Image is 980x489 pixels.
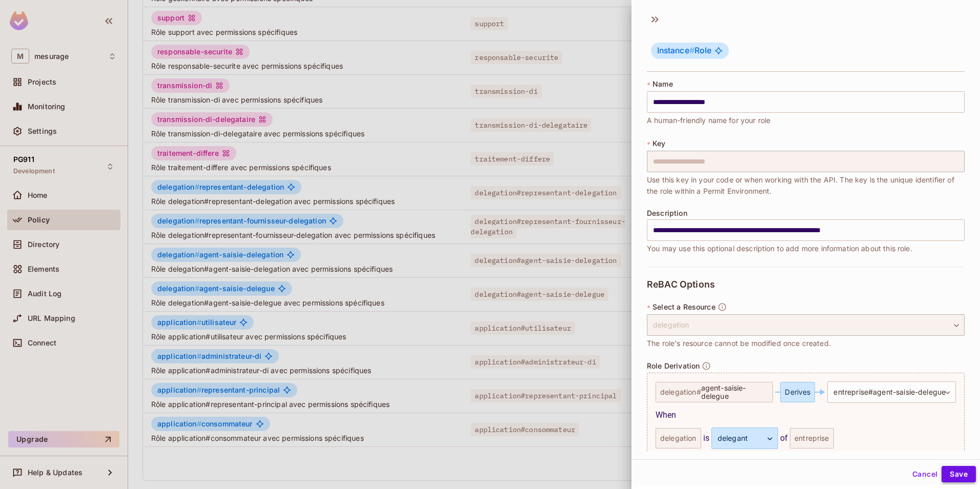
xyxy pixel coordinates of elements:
[647,209,687,217] span: Description
[701,384,769,400] span: agent-saisie-delegue
[656,428,701,449] div: delegation
[780,382,815,402] div: Derives
[647,243,912,254] span: You may use this optional description to add more information about this role.
[833,384,946,400] span: entreprise #
[652,80,673,88] span: Name
[908,466,942,482] button: Cancel
[873,388,946,396] span: agent-saisie-delegue
[656,382,773,402] div: delegation #
[942,466,976,482] button: Save
[657,46,711,56] span: Role
[647,279,715,290] span: ReBAC Options
[647,362,700,370] span: Role Derivation
[647,174,965,197] span: Use this key in your code or when working with the API. The key is the unique identifier of the r...
[711,427,778,449] div: delegant
[689,46,695,55] span: #
[647,314,965,336] div: delegation
[790,428,834,449] div: entreprise
[656,409,956,421] div: When
[657,46,695,55] span: Instance
[652,139,665,148] span: Key
[647,115,770,126] span: A human-friendly name for your role
[652,303,716,311] span: Select a Resource
[656,427,956,449] div: is of
[647,338,831,349] span: The role's resource cannot be modified once created.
